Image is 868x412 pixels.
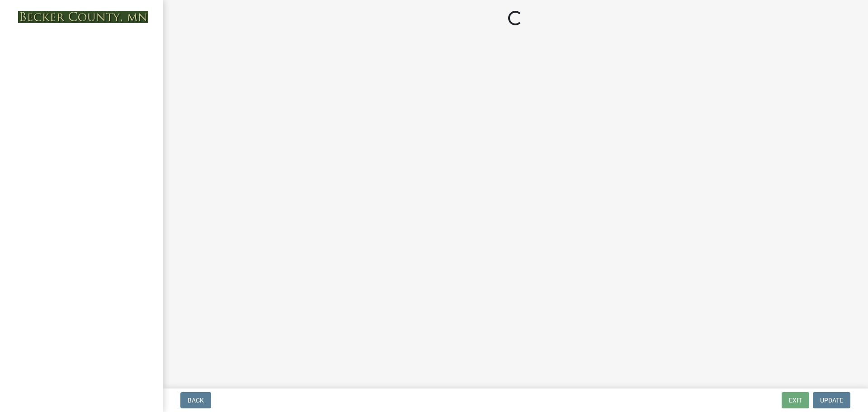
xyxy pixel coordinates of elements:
button: Exit [782,392,809,408]
span: Update [820,397,843,404]
button: Update [813,392,850,408]
button: Back [180,392,211,408]
span: Back [188,397,204,404]
img: Becker County, Minnesota [18,11,148,23]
